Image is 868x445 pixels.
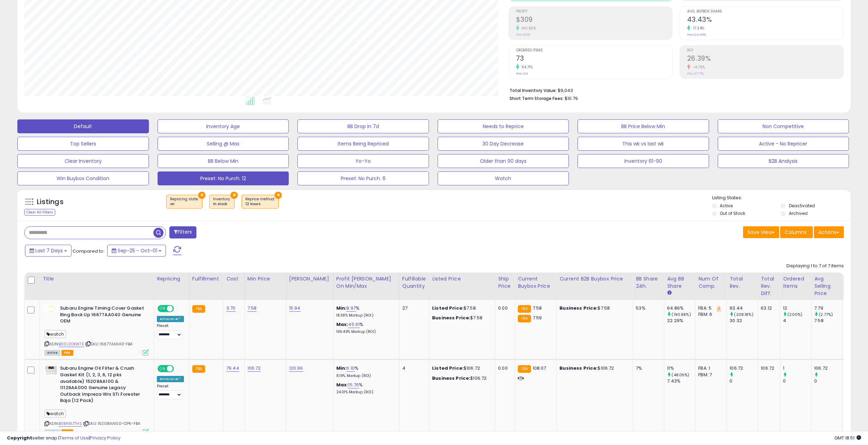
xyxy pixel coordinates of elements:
button: Columns [780,226,813,238]
div: 106.72 [814,365,842,371]
div: $7.58 [559,305,627,311]
div: 4 [402,365,424,371]
button: Win Buybox Condition [17,171,149,185]
div: Preset: [157,384,184,400]
li: $9,043 [509,86,838,94]
h2: $309 [516,16,672,25]
div: 106.72 [761,365,775,371]
span: All listings currently available for purchase on Amazon [44,350,60,356]
span: ON [158,306,167,312]
div: 0 [730,378,758,384]
small: (200%) [787,312,802,317]
div: Fulfillable Quantity [402,275,426,290]
button: × [275,192,282,199]
p: 24.01% Markup (ROI) [336,390,394,395]
b: Min: [336,365,347,371]
small: FBA [518,305,531,313]
div: 0.00 [498,365,509,371]
small: FBA [192,365,205,373]
div: 0.00 [498,305,509,311]
div: Min Price [247,275,283,283]
button: Top Sellers [17,137,149,151]
div: Amazon AI * [157,376,184,382]
b: Business Price: [432,314,470,321]
span: 7.58 [533,305,542,311]
button: Needs to Reprice [438,119,569,133]
button: BB Price Below Min [578,119,709,133]
div: 30.32 [730,318,758,324]
div: 63.12 [761,305,775,311]
strong: Copyright [7,435,32,441]
small: (48.05%) [672,372,689,378]
p: Listing States: [712,195,851,201]
th: The percentage added to the cost of goods (COGS) that forms the calculator for Min & Max prices. [333,272,399,300]
span: | SKU: 16677AA040-FBA [85,341,133,347]
small: 77.34% [690,26,705,31]
small: Prev: 24.49% [687,33,706,37]
div: on [170,202,199,207]
div: Profit [PERSON_NAME] on Min/Max [336,275,396,290]
span: 108.07 [533,365,546,371]
div: $7.58 [432,305,490,311]
h2: 73 [516,54,672,64]
b: Listed Price: [432,305,464,311]
span: Inventory : [213,196,231,207]
div: 7.58 [814,318,842,324]
small: Prev: $128 [516,33,530,37]
a: B0BR8LTTHS [59,421,82,427]
span: OFF [173,366,184,372]
div: % [336,305,394,318]
span: watch [44,410,66,418]
p: 196.49% Markup (ROI) [336,329,394,334]
button: Sep-25 - Oct-01 [107,245,166,257]
button: Selling @ Max [158,137,289,151]
div: 12 [783,305,811,311]
small: (208.18%) [734,312,753,317]
a: 45.61 [348,321,360,328]
span: ON [158,366,167,372]
button: Filters [169,226,196,238]
div: Repricing [157,275,186,283]
button: × [198,192,205,199]
div: in stock [213,202,231,207]
div: FBA: 5 [698,305,721,311]
button: Last 7 Days [25,245,71,257]
div: 1 [783,365,811,371]
button: Items Being Repriced [297,137,429,151]
b: Min: [336,305,347,311]
div: 93.44 [730,305,758,311]
div: BB Share 24h. [636,275,661,290]
a: 7.58 [247,305,257,312]
span: 2025-10-9 18:51 GMT [834,435,861,441]
div: ASIN: [44,305,149,355]
a: 120.99 [289,365,303,372]
button: Preset: No Purch. 6 [297,171,429,185]
div: Ship Price [498,275,512,290]
a: 79.44 [226,365,239,372]
a: Terms of Use [59,435,89,441]
b: Business Price: [432,375,470,381]
a: Privacy Policy [90,435,120,441]
span: Last 7 Days [35,247,63,254]
span: Repricing state : [170,196,199,207]
b: Short Term Storage Fees: [509,95,564,101]
button: × [230,192,238,199]
div: Fulfillment [192,275,220,283]
div: Displaying 1 to 7 of 7 items [786,263,844,269]
button: 30 Day Decrease [438,137,569,151]
div: FBM: 6 [698,311,721,318]
a: 15.76 [348,381,359,388]
small: -4.76% [690,65,705,70]
label: Archived [789,210,808,216]
div: Avg Selling Price [814,275,840,297]
div: 106.72 [730,365,758,371]
div: Current Buybox Price [518,275,554,290]
div: 27 [402,305,424,311]
a: 15.94 [289,305,301,312]
p: 8.19% Markup (ROI) [336,373,394,378]
b: Total Inventory Value: [509,87,557,93]
span: 7.59 [533,314,542,321]
a: B00L2OKW7E [59,341,84,347]
small: Avg BB Share. [667,290,671,296]
div: 7.43% [667,378,695,384]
